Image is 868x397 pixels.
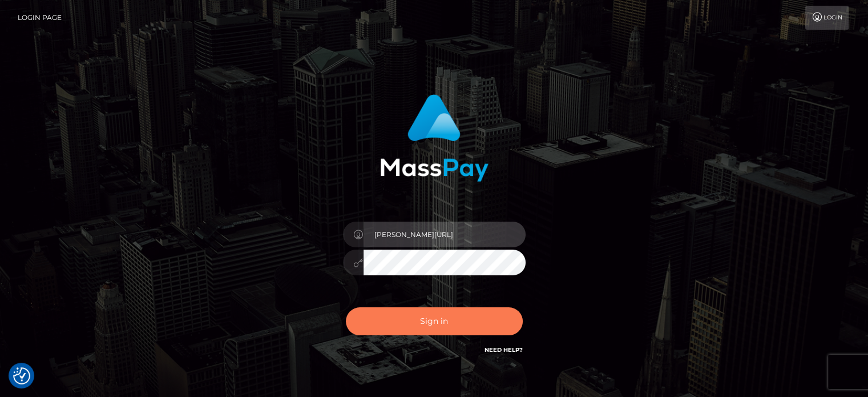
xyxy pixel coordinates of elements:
[346,307,523,335] button: Sign in
[805,6,849,30] a: Login
[364,222,526,247] input: Username...
[13,367,30,384] img: Revisit consent button
[18,6,62,30] a: Login Page
[13,367,30,384] button: Consent Preferences
[380,94,488,182] img: MassPay Login
[485,346,523,354] a: Need Help?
